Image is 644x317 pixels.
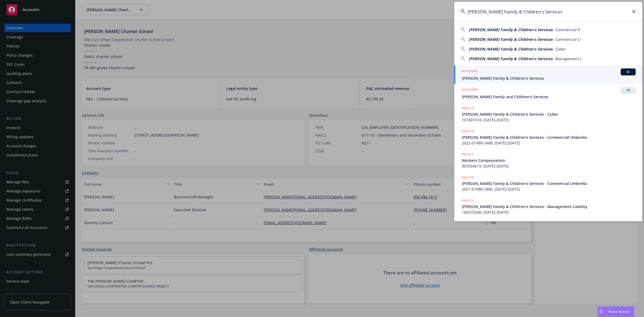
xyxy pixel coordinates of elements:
[462,198,474,203] h5: POLICY
[552,37,580,42] span: - Commercial U
[462,140,636,146] span: 2022-01988-UMB, [DATE]-[DATE]
[462,204,636,209] span: [PERSON_NAME] Family & Children's Services - Management Liability
[454,195,642,218] a: POLICY[PERSON_NAME] Family & Children's Services - Management Liability106375568, [DATE]-[DATE]
[454,84,642,103] a: ACCOUNTTR[PERSON_NAME] Family and Children's Services
[469,27,552,32] span: [PERSON_NAME] Family & Children's Services
[462,94,636,100] span: [PERSON_NAME] Family and Children's Services
[454,103,642,126] a: POLICY[PERSON_NAME] Family & Children's Services - Cyber107401074, [DATE]-[DATE]
[454,172,642,195] a: POLICY[PERSON_NAME] Family & Children's Services - Commercial Umbrella2021-01988-UMB, [DATE]-[DATE]
[454,65,642,84] a: ACCOUNTBI[PERSON_NAME] Family & Children's Services
[462,117,636,123] span: 107401074, [DATE]-[DATE]
[462,152,474,157] h5: POLICY
[552,56,582,61] span: - Management L
[552,46,565,52] span: - Cyber
[462,75,636,81] span: [PERSON_NAME] Family & Children's Services
[462,129,474,134] h5: POLICY
[469,37,552,42] span: [PERSON_NAME] Family & Children's Services
[462,68,478,75] h5: ACCOUNT
[469,56,552,61] span: [PERSON_NAME] Family & Children's Services
[462,209,636,215] span: 106375568, [DATE]-[DATE]
[462,175,474,180] h5: POLICY
[598,307,604,317] div: Drag to move
[454,2,642,21] input: Search...
[597,306,634,317] button: Nova Assist
[462,181,636,186] span: [PERSON_NAME] Family & Children's Services - Commercial Umbrella
[462,87,478,93] h5: ACCOUNT
[462,111,636,117] span: [PERSON_NAME] Family & Children's Services - Cyber
[623,70,634,74] span: BI
[462,134,636,140] span: [PERSON_NAME] Family & Children's Services - Commercial Umbrella
[454,149,642,172] a: POLICYWorkers Compensation907054619, [DATE]-[DATE]
[462,186,636,192] span: 2021-01988-UMB, [DATE]-[DATE]
[552,27,580,32] span: - Commercial P
[454,126,642,149] a: POLICY[PERSON_NAME] Family & Children's Services - Commercial Umbrella2022-01988-UMB, [DATE]-[DATE]
[609,309,630,314] span: Nova Assist
[469,46,552,52] span: [PERSON_NAME] Family & Children's Services
[462,158,636,163] span: Workers Compensation
[623,88,634,93] span: TR
[462,163,636,169] span: 907054619, [DATE]-[DATE]
[462,105,474,111] h5: POLICY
